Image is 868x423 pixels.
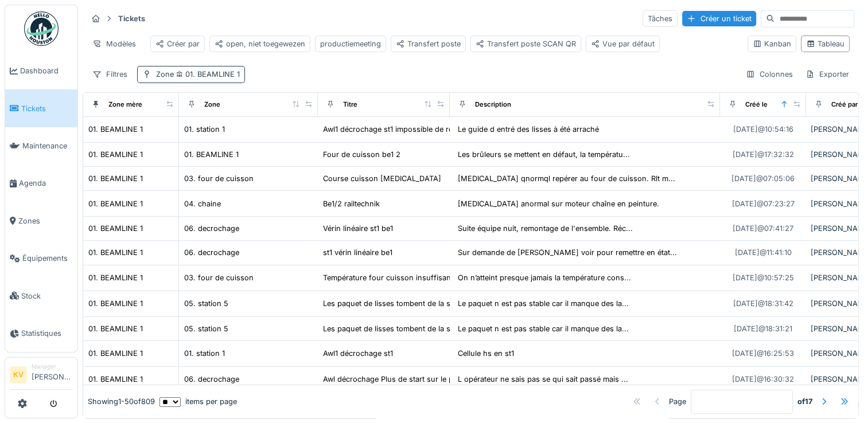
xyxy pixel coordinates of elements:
[88,374,143,385] div: 01. BEAMLINE 1
[184,298,228,309] div: 05. station 5
[323,124,656,135] div: Awl1 décrochage st1 impossible de régler la perpendicularité des lisses quand elle arrivent enst1
[475,100,511,109] div: Description
[733,223,793,234] div: [DATE] @ 07:41:27
[591,38,655,49] div: Vue par défaut
[5,89,77,127] a: Tickets
[88,173,143,184] div: 01. BEAMLINE 1
[88,223,143,234] div: 01. BEAMLINE 1
[323,298,512,309] div: Les paquet de lisses tombent de la st5 au décrochage
[32,362,73,387] li: [PERSON_NAME]
[88,124,143,135] div: 01. BEAMLINE 1
[323,348,393,359] div: Awl1 décrochage st1
[343,100,357,109] div: Titre
[458,247,677,258] div: Sur demande de [PERSON_NAME] voir pour remettre en état...
[5,52,77,89] a: Dashboard
[458,374,628,385] div: L opérateur ne sais pas se qui sait passé mais ...
[458,323,629,334] div: Le paquet n est pas stable car il manque des la...
[323,272,457,283] div: Température four cuisson insuffisante
[19,178,73,189] span: Agenda
[88,397,155,408] div: Showing 1 - 50 of 809
[108,100,142,109] div: Zone mère
[21,291,73,301] span: Stock
[184,198,221,209] div: 04. chaine
[669,397,686,408] div: Page
[458,124,599,135] div: Le guide d entré des lisses à été arraché
[20,65,73,76] span: Dashboard
[806,38,844,49] div: Tableau
[323,323,512,334] div: Les paquet de lisses tombent de la st5 au décrochage
[10,362,73,390] a: KV Manager[PERSON_NAME]
[753,38,791,49] div: Kanban
[21,103,73,114] span: Tickets
[458,173,675,184] div: [MEDICAL_DATA] qnormql repérer au four de cuisson. Rlt m...
[184,149,239,160] div: 01. BEAMLINE 1
[458,348,514,359] div: Cellule hs en st1
[184,223,239,234] div: 06. decrochage
[156,69,240,80] div: Zone
[5,164,77,202] a: Agenda
[5,315,77,352] a: Statistiques
[682,11,756,26] div: Créer un ticket
[734,323,792,334] div: [DATE] @ 18:31:21
[10,366,27,383] li: KV
[159,397,237,408] div: items per page
[732,374,794,385] div: [DATE] @ 16:30:32
[396,38,461,49] div: Transfert poste
[458,198,659,209] div: [MEDICAL_DATA] anormal sur moteur chaîne en peinture.
[323,247,392,258] div: st1 vérin linéaire be1
[732,348,794,359] div: [DATE] @ 16:25:53
[745,100,768,109] div: Créé le
[731,173,795,184] div: [DATE] @ 07:05:06
[733,149,794,160] div: [DATE] @ 17:32:32
[797,397,812,408] strong: of 17
[5,240,77,277] a: Équipements
[88,272,143,283] div: 01. BEAMLINE 1
[733,298,793,309] div: [DATE] @ 18:31:42
[88,298,143,309] div: 01. BEAMLINE 1
[458,223,633,234] div: Suite équipe nuit, remontage de l'ensemble. Réc...
[184,124,225,135] div: 01. station 1
[22,140,73,151] span: Maintenance
[174,70,240,79] span: 01. BEAMLINE 1
[323,223,393,234] div: Vérin linéaire st1 be1
[458,298,629,309] div: Le paquet n est pas stable car il manque des la...
[735,247,792,258] div: [DATE] @ 11:41:10
[323,198,380,209] div: Be1/2 railtechnik
[5,127,77,164] a: Maintenance
[184,173,254,184] div: 03. four de cuisson
[88,198,143,209] div: 01. BEAMLINE 1
[320,38,381,49] div: productiemeeting
[215,38,305,49] div: open, niet toegewezen
[184,272,254,283] div: 03. four de cuisson
[800,66,854,83] div: Exporter
[323,374,473,385] div: Awl décrochage Plus de start sur le pupitre
[87,66,133,83] div: Filtres
[24,11,59,46] img: Badge_color-CXgf-gQk.svg
[184,348,225,359] div: 01. station 1
[5,202,77,240] a: Zones
[733,272,794,283] div: [DATE] @ 10:57:25
[114,13,150,24] strong: Tickets
[741,66,798,83] div: Colonnes
[88,149,143,160] div: 01. BEAMLINE 1
[184,374,239,385] div: 06. decrochage
[458,149,630,160] div: Les brûleurs se mettent en défaut, la températu...
[643,10,678,27] div: Tâches
[184,323,228,334] div: 05. station 5
[88,323,143,334] div: 01. BEAMLINE 1
[22,253,73,264] span: Équipements
[732,198,795,209] div: [DATE] @ 07:23:27
[5,277,77,314] a: Stock
[21,328,73,339] span: Statistiques
[18,216,73,226] span: Zones
[733,124,793,135] div: [DATE] @ 10:54:16
[32,362,73,371] div: Manager
[184,247,239,258] div: 06. decrochage
[155,38,200,49] div: Créer par
[88,348,143,359] div: 01. BEAMLINE 1
[87,36,141,52] div: Modèles
[323,173,441,184] div: Course cuisson [MEDICAL_DATA]
[476,38,576,49] div: Transfert poste SCAN QR
[323,149,400,160] div: Four de cuisson be1 2
[204,100,220,109] div: Zone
